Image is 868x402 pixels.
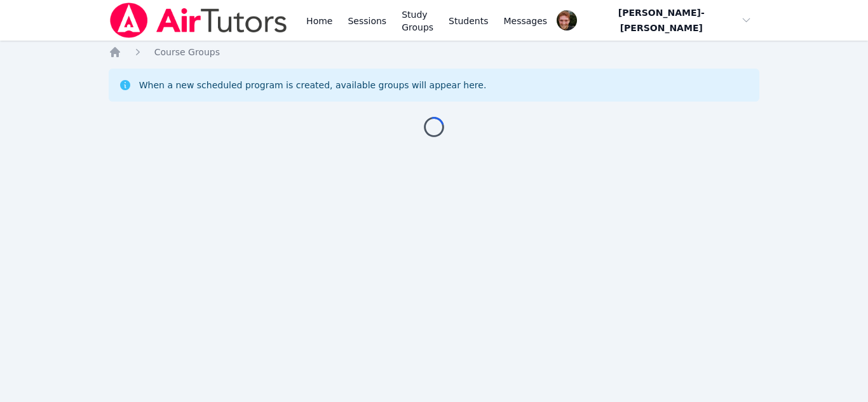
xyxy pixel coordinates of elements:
[139,79,487,91] div: When a new scheduled program is created, available groups will appear here.
[504,15,548,27] span: Messages
[109,3,288,38] img: Air Tutors
[109,46,760,58] nav: Breadcrumb
[154,47,220,57] span: Course Groups
[154,46,220,58] a: Course Groups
